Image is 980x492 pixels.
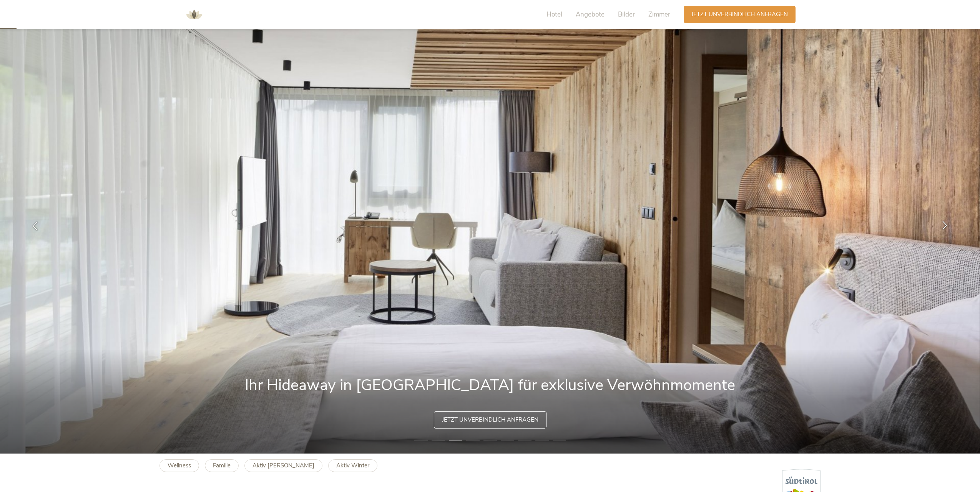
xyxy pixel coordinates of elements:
span: Zimmer [648,10,670,19]
b: Aktiv [PERSON_NAME] [252,462,314,469]
span: Hotel [546,10,562,19]
span: Jetzt unverbindlich anfragen [691,10,788,18]
span: Jetzt unverbindlich anfragen [442,416,538,424]
img: AMONTI & LUNARIS Wellnessresort [183,3,206,26]
span: Bilder [618,10,635,19]
a: Wellness [159,459,199,472]
a: Aktiv [PERSON_NAME] [244,459,322,472]
a: Familie [205,459,239,472]
span: Angebote [576,10,605,19]
b: Familie [213,462,231,469]
a: Aktiv Winter [328,459,377,472]
b: Wellness [168,462,191,469]
b: Aktiv Winter [336,462,369,469]
a: AMONTI & LUNARIS Wellnessresort [183,12,206,17]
